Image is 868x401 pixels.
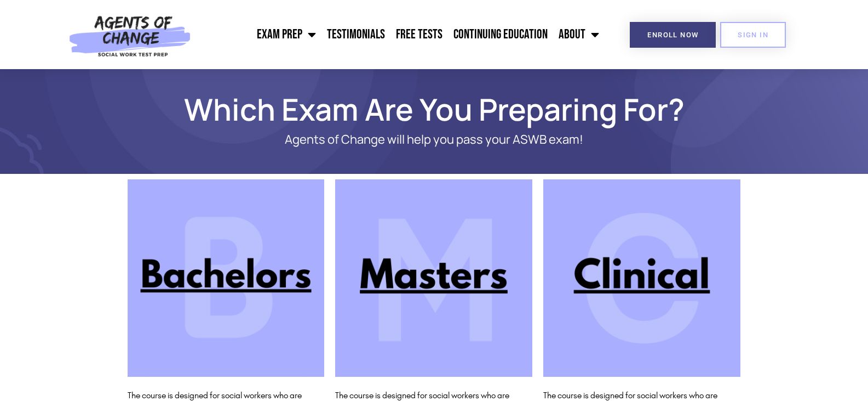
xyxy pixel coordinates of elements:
[197,21,605,48] nav: Menu
[553,21,605,48] a: About
[647,31,698,38] span: Enroll Now
[251,21,321,48] a: Exam Prep
[630,22,716,48] a: Enroll Now
[720,22,786,48] a: SIGN IN
[738,31,768,38] span: SIGN IN
[321,21,390,48] a: Testimonials
[390,21,448,48] a: Free Tests
[166,133,703,146] p: Agents of Change will help you pass your ASWB exam!
[448,21,553,48] a: Continuing Education
[122,97,746,122] h1: Which Exam Are You Preparing For?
